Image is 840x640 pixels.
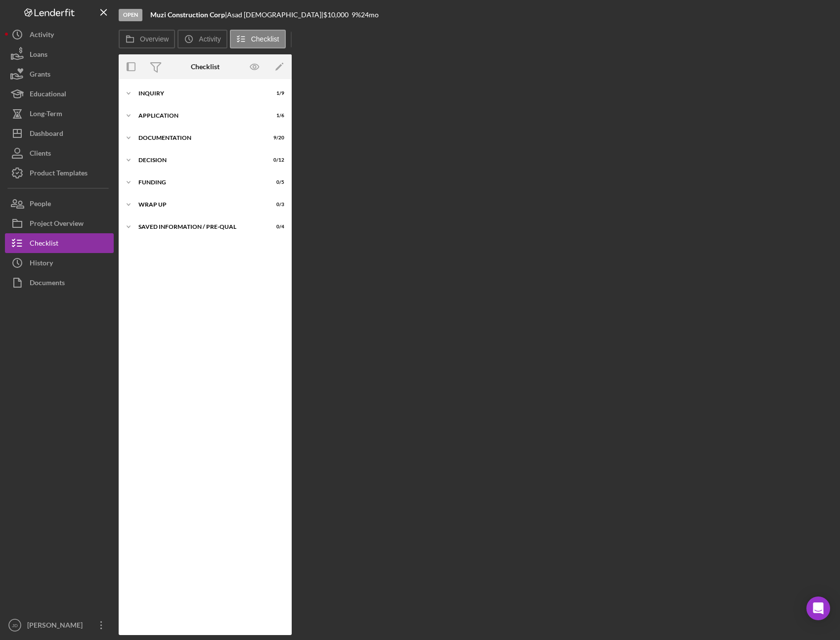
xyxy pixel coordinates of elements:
[5,253,114,273] button: History
[30,163,88,185] div: Product Templates
[227,11,323,19] div: Asad [DEMOGRAPHIC_DATA] |
[25,615,89,638] div: [PERSON_NAME]
[266,202,284,208] div: 0 / 3
[30,64,50,86] div: Grants
[30,124,63,146] div: Dashboard
[5,615,114,635] button: JD[PERSON_NAME]
[266,113,284,119] div: 1 / 6
[30,253,53,275] div: History
[140,35,169,43] label: Overview
[138,202,260,208] div: Wrap up
[30,194,51,216] div: People
[266,224,284,230] div: 0 / 4
[806,597,830,620] div: Open Intercom Messenger
[138,135,260,141] div: Documentation
[30,233,58,256] div: Checklist
[177,30,227,48] button: Activity
[251,35,279,43] label: Checklist
[30,44,47,67] div: Loans
[30,84,66,106] div: Educational
[5,143,114,163] button: Clients
[30,25,54,47] div: Activity
[352,11,361,19] div: 9 %
[191,63,220,71] div: Checklist
[30,104,62,126] div: Long-Term
[5,84,114,104] button: Educational
[30,273,65,295] div: Documents
[5,44,114,64] button: Loans
[5,194,114,213] button: People
[30,213,84,236] div: Project Overview
[266,90,284,96] div: 1 / 9
[361,11,379,19] div: 24 mo
[138,90,260,96] div: Inquiry
[30,143,51,166] div: Clients
[230,30,286,48] button: Checklist
[266,157,284,163] div: 0 / 12
[266,179,284,185] div: 0 / 5
[150,10,225,19] b: Muzi Construction Corp
[5,25,114,44] button: Activity
[323,10,349,19] span: $10,000
[266,135,284,141] div: 9 / 20
[5,104,114,124] button: Long-Term
[138,157,260,163] div: Decision
[12,623,18,628] text: JD
[5,163,114,183] button: Product Templates
[138,179,260,185] div: Funding
[119,9,142,21] div: Open
[5,124,114,143] button: Dashboard
[5,64,114,84] button: Grants
[5,273,114,293] button: Documents
[5,233,114,253] button: Checklist
[5,213,114,233] button: Project Overview
[119,30,175,48] button: Overview
[150,11,227,19] div: |
[199,35,221,43] label: Activity
[138,113,260,119] div: Application
[138,224,260,230] div: Saved Information / Pre-Qual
